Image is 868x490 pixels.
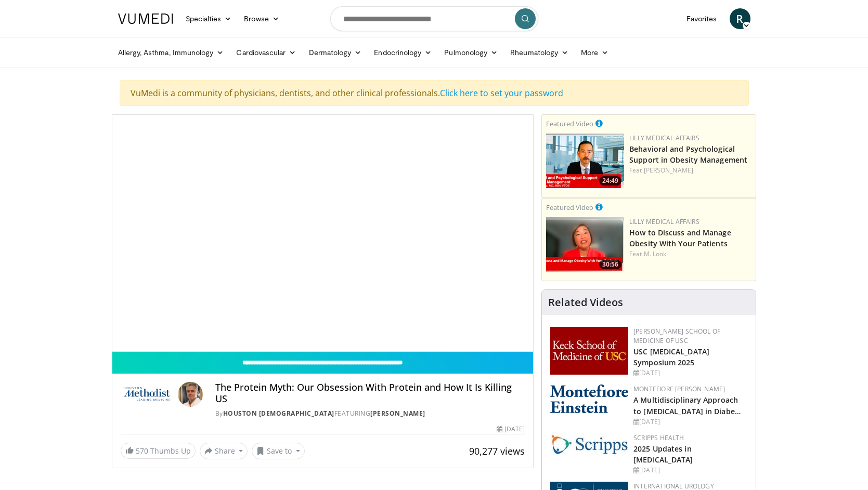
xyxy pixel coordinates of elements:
a: [PERSON_NAME] [644,166,693,175]
div: [DATE] [497,425,525,434]
a: More [575,42,615,63]
a: Montefiore [PERSON_NAME] [633,385,725,393]
h4: Related Videos [548,296,623,309]
button: Save to [252,443,305,459]
img: VuMedi Logo [118,14,173,24]
a: Rheumatology [504,42,575,63]
small: Featured Video [546,203,593,212]
video-js: Video Player [112,115,534,352]
button: Share [200,443,248,459]
a: Browse [238,8,286,29]
small: Featured Video [546,119,593,128]
a: Lilly Medical Affairs [629,217,699,226]
span: 24:49 [599,176,621,186]
h4: The Protein Myth: Our Obsession With Protein and How It Is Killing US [215,382,525,404]
a: 570 Thumbs Up [121,443,196,459]
a: Dermatology [303,42,368,63]
a: [PERSON_NAME] School of Medicine of USC [633,327,720,345]
a: Endocrinology [368,42,438,63]
a: Behavioral and Psychological Support in Obesity Management [629,144,747,165]
span: 90,277 views [469,445,525,457]
a: Favorites [680,8,723,29]
img: c98a6a29-1ea0-4bd5-8cf5-4d1e188984a7.png.150x105_q85_crop-smart_upscale.png [546,217,624,272]
div: [DATE] [633,417,747,427]
img: c9f2b0b7-b02a-4276-a72a-b0cbb4230bc1.jpg.150x105_q85_autocrop_double_scale_upscale_version-0.2.jpg [550,433,628,455]
img: Avatar [178,382,203,407]
div: [DATE] [633,466,747,475]
a: 24:49 [546,134,624,188]
a: Cardiovascular [230,42,302,63]
a: Allergy, Asthma, Immunology [112,42,230,63]
div: By FEATURING [215,409,525,418]
a: 2025 Updates in [MEDICAL_DATA] [633,444,693,465]
div: [DATE] [633,368,747,378]
a: Scripps Health [633,433,684,442]
div: Feat. [629,249,752,259]
a: Houston [DEMOGRAPHIC_DATA] [223,409,334,418]
a: R [730,8,750,29]
a: Pulmonology [438,42,504,63]
a: Lilly Medical Affairs [629,134,699,142]
div: Feat. [629,166,752,175]
a: A Multidisciplinary Approach to [MEDICAL_DATA] in Diabe… [633,395,741,416]
a: M. Look [644,249,667,258]
a: How to Discuss and Manage Obesity With Your Patients [629,228,731,248]
a: USC [MEDICAL_DATA] Symposium 2025 [633,347,709,367]
img: ba3304f6-7838-4e41-9c0f-2e31ebde6754.png.150x105_q85_crop-smart_upscale.png [546,134,624,188]
div: VuMedi is a community of physicians, dentists, and other clinical professionals. [120,80,749,106]
input: Search topics, interventions [330,6,538,31]
img: b0142b4c-93a1-4b58-8f91-5265c282693c.png.150x105_q85_autocrop_double_scale_upscale_version-0.2.png [550,385,628,413]
span: 30:56 [599,260,621,269]
img: Houston Methodist [121,382,174,407]
a: [PERSON_NAME] [370,409,425,418]
span: 570 [136,446,148,456]
img: 7b941f1f-d101-407a-8bfa-07bd47db01ba.png.150x105_q85_autocrop_double_scale_upscale_version-0.2.jpg [550,327,628,375]
a: 30:56 [546,217,624,272]
a: Click here to set your password [440,87,563,99]
a: Specialties [179,8,238,29]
